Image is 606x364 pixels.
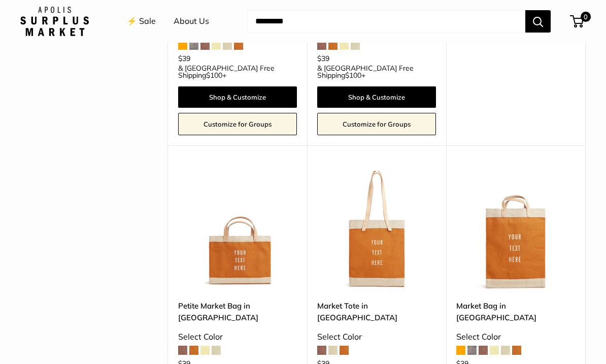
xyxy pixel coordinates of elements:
[345,71,361,80] span: $100
[178,329,297,345] div: Select Color
[178,300,297,324] a: Petite Market Bag in [GEOGRAPHIC_DATA]
[317,113,436,135] a: Customize for Groups
[174,14,209,29] a: About Us
[178,65,297,79] span: & [GEOGRAPHIC_DATA] Free Shipping +
[178,86,297,108] a: Shop & Customize
[178,171,297,290] img: Petite Market Bag in Cognac
[317,329,436,345] div: Select Color
[581,12,591,22] span: 0
[317,54,329,63] span: $39
[127,14,156,29] a: ⚡️ Sale
[571,15,584,27] a: 0
[178,171,297,290] a: Petite Market Bag in CognacPetite Market Bag in Cognac
[178,113,297,135] a: Customize for Groups
[206,71,222,80] span: $100
[20,7,89,36] img: Apolis: Surplus Market
[317,65,436,79] span: & [GEOGRAPHIC_DATA] Free Shipping +
[317,300,436,324] a: Market Tote in [GEOGRAPHIC_DATA]
[247,10,525,33] input: Search...
[525,10,551,33] button: Search
[456,329,575,345] div: Select Color
[456,171,575,290] a: Market Bag in CognacMarket Bag in Cognac
[317,171,436,290] img: Market Tote in Cognac
[456,300,575,324] a: Market Bag in [GEOGRAPHIC_DATA]
[456,171,575,290] img: Market Bag in Cognac
[178,54,190,63] span: $39
[317,86,436,108] a: Shop & Customize
[317,171,436,290] a: Market Tote in CognacMarket Tote in Cognac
